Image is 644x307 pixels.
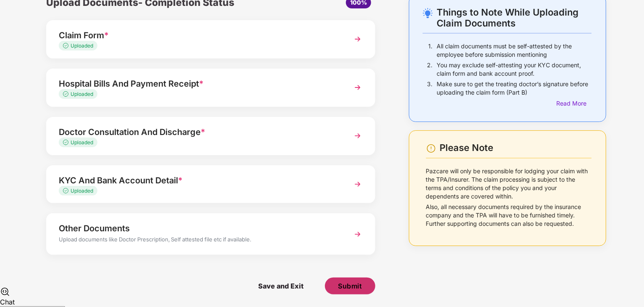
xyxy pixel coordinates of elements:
[440,142,592,153] div: Please Note
[59,235,337,246] div: Upload documents like Doctor Prescription, Self attested file etc if available.
[426,143,436,153] img: svg+xml;base64,PHN2ZyBpZD0iV2FybmluZ18tXzI0eDI0IiBkYXRhLW5hbWU9Ildhcm5pbmcgLSAyNHgyNCIgeG1sbnM9Im...
[350,80,365,95] img: svg+xml;base64,PHN2ZyBpZD0iTmV4dCIgeG1sbnM9Imh0dHA6Ly93d3cudzMub3JnLzIwMDAvc3ZnIiB3aWR0aD0iMzYiIG...
[71,91,93,97] span: Uploaded
[63,43,71,48] img: svg+xml;base64,PHN2ZyB4bWxucz0iaHR0cDovL3d3dy53My5vcmcvMjAwMC9zdmciIHdpZHRoPSIxMy4zMzMiIGhlaWdodD...
[338,281,362,291] span: Submit
[59,222,337,235] div: Other Documents
[428,42,432,59] p: 1.
[437,80,592,97] p: Make sure to get the treating doctor’s signature before uploading the claim form (Part B)
[427,61,432,78] p: 2.
[350,128,365,143] img: svg+xml;base64,PHN2ZyBpZD0iTmV4dCIgeG1sbnM9Imh0dHA6Ly93d3cudzMub3JnLzIwMDAvc3ZnIiB3aWR0aD0iMzYiIG...
[59,174,337,187] div: KYC And Bank Account Detail
[426,167,592,201] p: Pazcare will only be responsible for lodging your claim with the TPA/Insurer. The claim processin...
[350,227,365,242] img: svg+xml;base64,PHN2ZyBpZD0iTmV4dCIgeG1sbnM9Imh0dHA6Ly93d3cudzMub3JnLzIwMDAvc3ZnIiB3aWR0aD0iMzYiIG...
[63,188,71,193] img: svg+xml;base64,PHN2ZyB4bWxucz0iaHR0cDovL3d3dy53My5vcmcvMjAwMC9zdmciIHdpZHRoPSIxMy4zMzMiIGhlaWdodD...
[423,8,433,18] img: svg+xml;base64,PHN2ZyB4bWxucz0iaHR0cDovL3d3dy53My5vcmcvMjAwMC9zdmciIHdpZHRoPSIyNC4wOTMiIGhlaWdodD...
[556,99,592,108] div: Read More
[250,278,312,294] span: Save and Exit
[437,7,592,29] div: Things to Note While Uploading Claim Documents
[426,203,592,228] p: Also, all necessary documents required by the insurance company and the TPA will have to be furni...
[59,77,337,90] div: Hospital Bills And Payment Receipt
[59,125,337,139] div: Doctor Consultation And Discharge
[325,278,375,294] button: Submit
[59,29,337,42] div: Claim Form
[71,42,93,49] span: Uploaded
[63,140,71,145] img: svg+xml;base64,PHN2ZyB4bWxucz0iaHR0cDovL3d3dy53My5vcmcvMjAwMC9zdmciIHdpZHRoPSIxMy4zMzMiIGhlaWdodD...
[437,42,592,59] p: All claim documents must be self-attested by the employee before submission mentioning
[350,32,365,47] img: svg+xml;base64,PHN2ZyBpZD0iTmV4dCIgeG1sbnM9Imh0dHA6Ly93d3cudzMub3JnLzIwMDAvc3ZnIiB3aWR0aD0iMzYiIG...
[71,139,93,146] span: Uploaded
[63,91,71,97] img: svg+xml;base64,PHN2ZyB4bWxucz0iaHR0cDovL3d3dy53My5vcmcvMjAwMC9zdmciIHdpZHRoPSIxMy4zMzMiIGhlaWdodD...
[437,61,592,78] p: You may exclude self-attesting your KYC document, claim form and bank account proof.
[71,188,93,194] span: Uploaded
[427,80,432,97] p: 3.
[350,177,365,192] img: svg+xml;base64,PHN2ZyBpZD0iTmV4dCIgeG1sbnM9Imh0dHA6Ly93d3cudzMub3JnLzIwMDAvc3ZnIiB3aWR0aD0iMzYiIG...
